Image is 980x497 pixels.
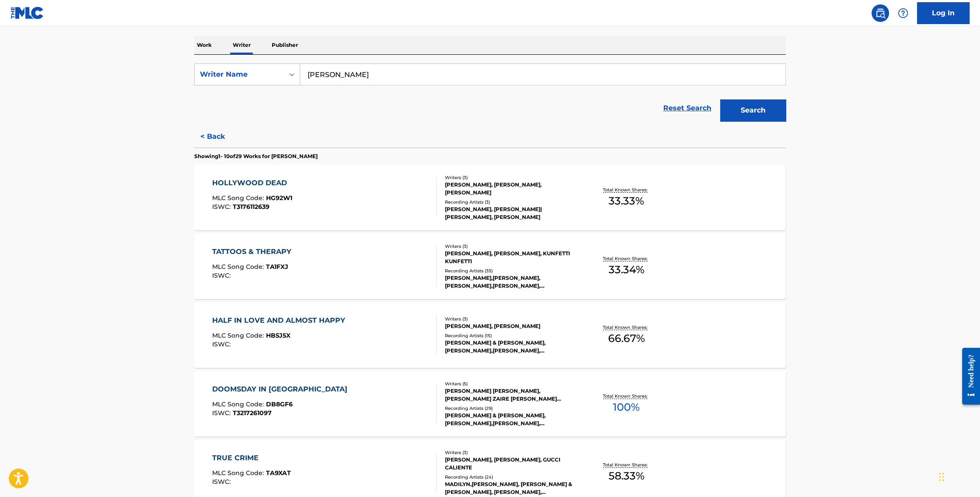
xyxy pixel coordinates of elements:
[212,400,266,408] span: MLC Song Code :
[194,371,786,437] a: DOOMSDAY IN [GEOGRAPHIC_DATA]MLC Song Code:DB8GF6ISWC:T3217261097Writers (5)[PERSON_NAME] [PERSON...
[917,2,969,24] a: Log In
[212,194,266,202] span: MLC Song Code :
[445,480,577,496] div: MADILYN,[PERSON_NAME], [PERSON_NAME] & [PERSON_NAME], [PERSON_NAME], [PERSON_NAME], [PERSON_NAME]...
[603,324,650,331] p: Total Known Shares:
[10,7,44,19] img: MLC Logo
[445,381,577,387] div: Writers ( 5 )
[445,332,577,339] div: Recording Artists ( 15 )
[609,468,644,484] span: 58.33 %
[194,63,786,126] form: Search Form
[194,126,247,148] button: < Back
[936,455,980,497] div: 聊天小组件
[445,274,577,290] div: [PERSON_NAME],[PERSON_NAME], [PERSON_NAME],[PERSON_NAME], [PERSON_NAME] & [PERSON_NAME], [PERSON_...
[212,331,266,339] span: MLC Song Code :
[194,302,786,368] a: HALF IN LOVE AND ALMOST HAPPYMLC Song Code:HB5J5XISWC:Writers (3)[PERSON_NAME], [PERSON_NAME]Reco...
[212,178,292,188] div: HOLLYWOOD DEAD
[200,69,279,80] div: Writer Name
[212,384,352,395] div: DOOMSDAY IN [GEOGRAPHIC_DATA]
[269,36,301,54] p: Publisher
[609,262,644,278] span: 33.34 %
[445,316,577,322] div: Writers ( 3 )
[445,322,577,330] div: [PERSON_NAME], [PERSON_NAME]
[266,194,292,202] span: HG92W1
[445,387,577,403] div: [PERSON_NAME] [PERSON_NAME], [PERSON_NAME] ZAIRE [PERSON_NAME] [PERSON_NAME], WRITERS DESIGNEE, [...
[212,453,291,463] div: TRUE CRIME
[613,399,640,415] span: 100 %
[445,268,577,274] div: Recording Artists ( 35 )
[445,474,577,480] div: Recording Artists ( 24 )
[212,315,350,326] div: HALF IN LOVE AND ALMOST HAPPY
[212,271,233,279] span: ISWC :
[894,4,912,22] div: Help
[603,255,650,262] p: Total Known Shares:
[212,340,233,348] span: ISWC :
[266,263,288,271] span: TA1FXJ
[445,250,577,265] div: [PERSON_NAME], [PERSON_NAME], KUNFETTI KUNFETTI
[445,405,577,412] div: Recording Artists ( 29 )
[194,36,214,54] p: Work
[266,331,290,339] span: HB5J5X
[212,263,266,271] span: MLC Song Code :
[212,409,233,417] span: ISWC :
[603,462,650,468] p: Total Known Shares:
[212,478,233,486] span: ISWC :
[212,469,266,477] span: MLC Song Code :
[871,4,889,22] a: Public Search
[445,456,577,472] div: [PERSON_NAME], [PERSON_NAME], GUCCI CALIENTE
[266,400,293,408] span: DB8GF6
[603,187,650,193] p: Total Known Shares:
[445,205,577,221] div: [PERSON_NAME], [PERSON_NAME]|[PERSON_NAME], [PERSON_NAME]
[445,449,577,456] div: Writers ( 3 )
[194,152,318,160] p: Showing 1 - 10 of 29 Works for [PERSON_NAME]
[936,455,980,497] iframe: Chat Widget
[230,36,253,54] p: Writer
[266,469,291,477] span: TA9XAT
[233,409,272,417] span: T3217261097
[212,203,233,211] span: ISWC :
[194,165,786,230] a: HOLLYWOOD DEADMLC Song Code:HG92W1ISWC:T3176112639Writers (3)[PERSON_NAME], [PERSON_NAME], [PERSO...
[603,393,650,399] p: Total Known Shares:
[445,181,577,197] div: [PERSON_NAME], [PERSON_NAME], [PERSON_NAME]
[898,8,908,18] img: help
[955,341,980,412] iframe: Resource Center
[445,339,577,355] div: [PERSON_NAME] & [PERSON_NAME], [PERSON_NAME],[PERSON_NAME], [PERSON_NAME],[PERSON_NAME], [PERSON_...
[609,193,644,209] span: 33.33 %
[212,247,296,257] div: TATTOOS & THERAPY
[720,99,786,121] button: Search
[939,464,944,490] div: 拖动
[445,412,577,427] div: [PERSON_NAME] & [PERSON_NAME], [PERSON_NAME],[PERSON_NAME], [PERSON_NAME],[PERSON_NAME], [PERSON_...
[608,331,645,346] span: 66.67 %
[445,243,577,250] div: Writers ( 3 )
[233,203,269,211] span: T3176112639
[659,99,716,118] a: Reset Search
[194,233,786,299] a: TATTOOS & THERAPYMLC Song Code:TA1FXJISWC:Writers (3)[PERSON_NAME], [PERSON_NAME], KUNFETTI KUNFE...
[445,174,577,181] div: Writers ( 3 )
[875,8,885,18] img: search
[445,199,577,205] div: Recording Artists ( 3 )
